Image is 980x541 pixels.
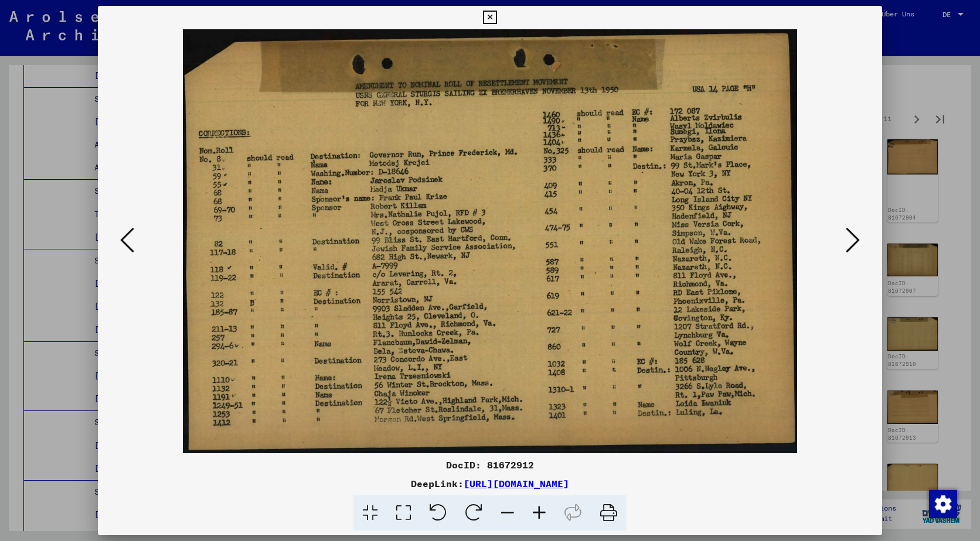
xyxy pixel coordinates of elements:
[138,29,842,453] img: 001.jpg
[464,478,569,489] a: [URL][DOMAIN_NAME]
[98,458,882,472] div: DocID: 81672912
[929,490,957,518] img: Zustimmung ändern
[98,477,882,491] div: DeepLink:
[928,489,957,518] div: Zustimmung ändern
